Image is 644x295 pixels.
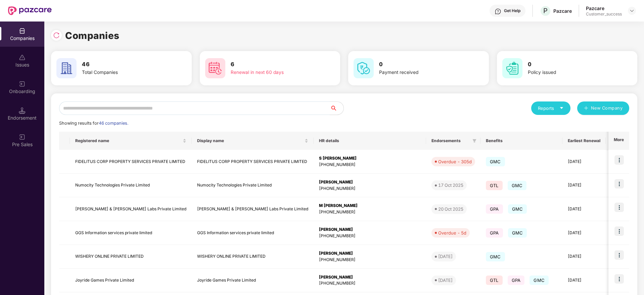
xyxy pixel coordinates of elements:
img: svg+xml;base64,PHN2ZyB3aWR0aD0iMjAiIGhlaWdodD0iMjAiIHZpZXdCb3g9IjAgMCAyMCAyMCIgZmlsbD0ibm9uZSIgeG... [19,81,26,87]
div: M [PERSON_NAME] [319,203,421,209]
div: Renewal in next 60 days [231,69,315,76]
img: svg+xml;base64,PHN2ZyBpZD0iRHJvcGRvd24tMzJ4MzIiIHhtbG5zPSJodHRwOi8vd3d3LnczLm9yZy8yMDAwL3N2ZyIgd2... [629,8,635,13]
span: GTL [486,181,503,190]
div: Overdue - 305d [438,158,472,165]
span: GPA [508,276,525,285]
img: svg+xml;base64,PHN2ZyBpZD0iSGVscC0zMngzMiIgeG1sbnM9Imh0dHA6Ly93d3cudzMub3JnLzIwMDAvc3ZnIiB3aWR0aD... [495,8,501,15]
td: GGS Information services private limited [192,221,314,245]
td: [PERSON_NAME] & [PERSON_NAME] Labs Private Limited [192,197,314,221]
td: [DATE] [562,221,606,245]
img: svg+xml;base64,PHN2ZyB3aWR0aD0iMjAiIGhlaWdodD0iMjAiIHZpZXdCb3g9IjAgMCAyMCAyMCIgZmlsbD0ibm9uZSIgeG... [19,134,26,140]
span: GMC [508,204,527,214]
span: GPA [486,228,503,238]
span: GMC [486,157,505,166]
div: Overdue - 5d [438,229,466,236]
span: Endorsements [431,138,470,143]
span: plus [584,106,588,111]
th: More [608,132,629,150]
td: GGS Information services private limited [70,221,192,245]
img: icon [614,155,624,165]
td: WISHERY ONLINE PRIVATE LIMITED [192,245,314,269]
div: [PERSON_NAME] [319,226,421,233]
td: [DATE] [562,269,606,293]
td: WISHERY ONLINE PRIVATE LIMITED [70,245,192,269]
img: svg+xml;base64,PHN2ZyBpZD0iUmVsb2FkLTMyeDMyIiB4bWxucz0iaHR0cDovL3d3dy53My5vcmcvMjAwMC9zdmciIHdpZH... [53,32,60,39]
div: [PHONE_NUMBER] [319,209,421,215]
img: icon [614,203,624,212]
h1: Companies [65,28,120,43]
div: Total Companies [82,69,167,76]
span: GPA [486,204,503,214]
td: [DATE] [562,150,606,174]
img: icon [614,226,624,236]
td: Numocity Technologies Private Limited [192,174,314,198]
th: Earliest Renewal [562,132,606,150]
div: Reports [538,105,564,112]
span: 46 companies. [99,121,128,126]
div: Payment received [379,69,464,76]
div: Pazcare [586,5,622,11]
th: Benefits [480,132,562,150]
span: caret-down [559,106,564,110]
span: GMC [530,276,549,285]
img: New Pazcare Logo [8,6,52,15]
span: Showing results for [59,121,128,126]
button: plusNew Company [577,101,629,115]
div: [PERSON_NAME] [319,274,421,281]
span: GMC [486,252,505,261]
img: svg+xml;base64,PHN2ZyB3aWR0aD0iMTQuNSIgaGVpZ2h0PSIxNC41IiB2aWV3Qm94PSIwIDAgMTYgMTYiIGZpbGw9Im5vbm... [19,107,26,114]
div: Pazcare [553,8,572,14]
span: GMC [508,181,527,190]
th: Display name [192,132,314,150]
td: Joyride Games Private Limited [70,269,192,293]
h3: 0 [528,60,612,69]
div: [PHONE_NUMBER] [319,185,421,192]
span: filter [472,139,476,143]
img: svg+xml;base64,PHN2ZyBpZD0iSXNzdWVzX2Rpc2FibGVkIiB4bWxucz0iaHR0cDovL3d3dy53My5vcmcvMjAwMC9zdmciIH... [19,54,26,61]
img: svg+xml;base64,PHN2ZyB4bWxucz0iaHR0cDovL3d3dy53My5vcmcvMjAwMC9zdmciIHdpZHRoPSI2MCIgaGVpZ2h0PSI2MC... [205,58,225,78]
span: Registered name [75,138,181,143]
th: HR details [314,132,426,150]
div: 17 Oct 2025 [438,182,463,188]
span: GMC [508,228,527,238]
span: P [543,7,548,15]
div: Customer_success [586,11,622,17]
div: [DATE] [438,253,453,260]
span: New Company [591,105,623,112]
th: Issues [606,132,635,150]
div: Policy issued [528,69,612,76]
td: [DATE] [562,197,606,221]
div: [PERSON_NAME] [319,250,421,257]
h3: 46 [82,60,167,69]
td: FIDELITUS CORP PROPERTY SERVICES PRIVATE LIMITED [70,150,192,174]
div: [PHONE_NUMBER] [319,280,421,287]
img: svg+xml;base64,PHN2ZyB4bWxucz0iaHR0cDovL3d3dy53My5vcmcvMjAwMC9zdmciIHdpZHRoPSI2MCIgaGVpZ2h0PSI2MC... [354,58,374,78]
img: icon [614,250,624,260]
img: svg+xml;base64,PHN2ZyBpZD0iQ29tcGFuaWVzIiB4bWxucz0iaHR0cDovL3d3dy53My5vcmcvMjAwMC9zdmciIHdpZHRoPS... [19,28,26,34]
div: 20 Oct 2025 [438,206,463,212]
h3: 6 [231,60,315,69]
div: [PHONE_NUMBER] [319,257,421,263]
td: [DATE] [562,245,606,269]
span: filter [471,137,478,145]
img: svg+xml;base64,PHN2ZyB4bWxucz0iaHR0cDovL3d3dy53My5vcmcvMjAwMC9zdmciIHdpZHRoPSI2MCIgaGVpZ2h0PSI2MC... [502,58,522,78]
img: icon [614,179,624,188]
span: Display name [197,138,303,143]
th: Registered name [70,132,192,150]
div: [PHONE_NUMBER] [319,162,421,168]
h3: 0 [379,60,464,69]
img: svg+xml;base64,PHN2ZyB4bWxucz0iaHR0cDovL3d3dy53My5vcmcvMjAwMC9zdmciIHdpZHRoPSI2MCIgaGVpZ2h0PSI2MC... [56,58,77,78]
button: search [330,101,344,115]
div: [PHONE_NUMBER] [319,233,421,239]
div: S [PERSON_NAME] [319,155,421,162]
td: [PERSON_NAME] & [PERSON_NAME] Labs Private Limited [70,197,192,221]
td: [DATE] [562,174,606,198]
td: Numocity Technologies Private Limited [70,174,192,198]
span: search [330,106,343,111]
img: icon [614,274,624,284]
div: [PERSON_NAME] [319,179,421,185]
span: GTL [486,276,503,285]
div: [DATE] [438,277,453,284]
td: FIDELITUS CORP PROPERTY SERVICES PRIVATE LIMITED [192,150,314,174]
div: Get Help [504,8,520,13]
